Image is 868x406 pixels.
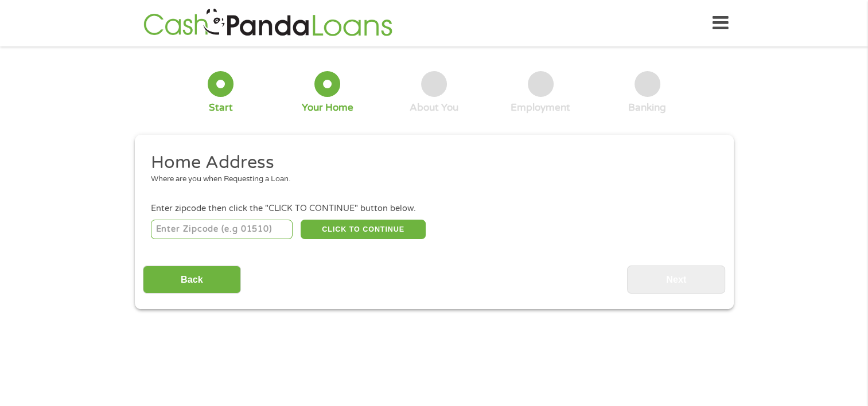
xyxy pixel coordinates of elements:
div: Banking [628,101,666,114]
input: Enter Zipcode (e.g 01510) [151,220,293,239]
div: Your Home [302,101,353,114]
div: Start [209,101,233,114]
button: CLICK TO CONTINUE [301,220,426,239]
img: GetLoanNow Logo [140,7,396,40]
input: Next [627,266,725,294]
div: Where are you when Requesting a Loan. [151,174,709,185]
input: Back [143,266,241,294]
div: Enter zipcode then click the "CLICK TO CONTINUE" button below. [151,202,717,215]
div: About You [410,101,458,114]
div: Employment [511,101,570,114]
h2: Home Address [151,151,709,174]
